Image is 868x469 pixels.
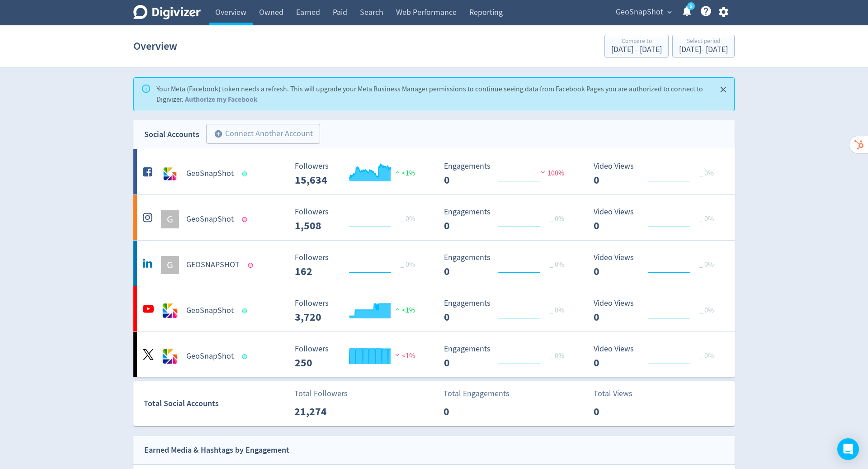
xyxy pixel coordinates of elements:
span: _ 0% [699,306,714,315]
span: Data last synced: 21 Aug 2025, 11:02am (AEST) [242,354,250,359]
span: Data last synced: 18 Apr 2021, 1:56pm (AEST) [242,217,250,222]
div: [DATE] - [DATE] [611,46,662,54]
svg: Engagements 0 [439,299,575,323]
a: GeoSnapShot undefinedGeoSnapShot Followers 3,720 Followers 3,720 <1% Engagements 0 Engagements 0 ... [133,286,735,332]
a: Connect Another Account [199,125,320,144]
svg: Followers 1,508 [290,208,426,232]
svg: Engagements 0 [439,162,575,186]
span: Data last synced: 21 Aug 2025, 2:02am (AEST) [242,171,250,176]
span: _ 0% [699,351,714,360]
p: Total Followers [294,388,348,400]
div: G [161,256,179,274]
img: positive-performance.svg [393,169,402,175]
h5: GeoSnapShot [186,214,234,225]
img: GeoSnapShot undefined [161,302,179,320]
img: positive-performance.svg [393,306,402,313]
span: _ 0% [550,214,564,223]
h5: GeoSnapShot [186,351,234,362]
a: GGeoSnapShot Followers 1,508 Followers 1,508 _ 0% Engagements 0 Engagements 0 _ 0% Video Views 0 ... [133,195,735,240]
div: Total Social Accounts [144,397,288,410]
img: GeoSnapShot undefined [161,165,179,183]
img: GeoSnapShot undefined [161,347,179,365]
span: GeoSnapShot [616,5,663,19]
span: _ 0% [401,214,415,223]
span: _ 0% [699,260,714,269]
span: _ 0% [550,351,564,360]
div: G [161,210,179,228]
p: Total Engagements [443,388,509,400]
button: Compare to[DATE] - [DATE] [604,35,669,57]
p: 0 [594,403,646,420]
button: Select period[DATE]- [DATE] [672,35,735,57]
svg: Engagements 0 [439,345,575,369]
svg: Followers 250 [290,345,426,369]
span: 100% [538,169,564,178]
span: <1% [393,306,415,315]
a: GGEOSNAPSHOT Followers 162 Followers 162 _ 0% Engagements 0 Engagements 0 _ 0% Video Views 0 Vide... [133,241,735,286]
text: 5 [690,3,692,9]
span: <1% [393,169,415,178]
svg: Video Views 0 [589,253,725,277]
span: Data last synced: 27 Jun 2023, 7:02pm (AEST) [248,263,256,268]
h5: GEOSNAPSHOT [186,260,240,270]
button: Connect Another Account [206,124,320,144]
svg: Video Views 0 [589,162,725,186]
span: add_circle [214,129,223,138]
span: _ 0% [550,260,564,269]
svg: Followers 15,634 [290,162,426,186]
div: Select period [679,38,728,46]
div: Open Intercom Messenger [837,438,859,460]
a: GeoSnapShot undefinedGeoSnapShot Followers 250 Followers 250 <1% Engagements 0 Engagements 0 _ 0%... [133,332,735,377]
a: GeoSnapShot undefinedGeoSnapShot Followers 15,634 Followers 15,634 <1% Engagements 0 Engagements ... [133,149,735,194]
a: 5 [687,2,695,10]
svg: Engagements 0 [439,253,575,277]
h5: GeoSnapShot [186,305,234,316]
div: Compare to [611,38,662,46]
p: 0 [443,403,495,420]
span: <1% [393,351,415,360]
h1: Overview [133,32,177,61]
p: 21,274 [294,403,346,420]
span: _ 0% [401,260,415,269]
svg: Engagements 0 [439,208,575,232]
a: Authorize my Facebook [185,95,258,104]
span: _ 0% [699,214,714,223]
div: Your Meta (Facebook) token needs a refresh. This will upgrade your Meta Business Manager permissi... [156,81,709,108]
span: expand_more [665,8,674,16]
div: Social Accounts [144,128,199,141]
div: Earned Media & Hashtags by Engagement [144,444,289,457]
h5: GeoSnapShot [186,168,234,179]
span: _ 0% [699,169,714,178]
svg: Followers 3,720 [290,299,426,323]
p: Total Views [594,388,646,400]
div: [DATE] - [DATE] [679,46,728,54]
img: negative-performance.svg [538,169,547,175]
span: Data last synced: 21 Aug 2025, 4:02am (AEST) [242,308,250,313]
button: Close [716,82,731,97]
span: _ 0% [550,306,564,315]
svg: Video Views 0 [589,208,725,232]
svg: Video Views 0 [589,345,725,369]
button: GeoSnapShot [613,5,674,19]
svg: Video Views 0 [589,299,725,323]
svg: Followers 162 [290,253,426,277]
img: negative-performance.svg [393,351,402,358]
